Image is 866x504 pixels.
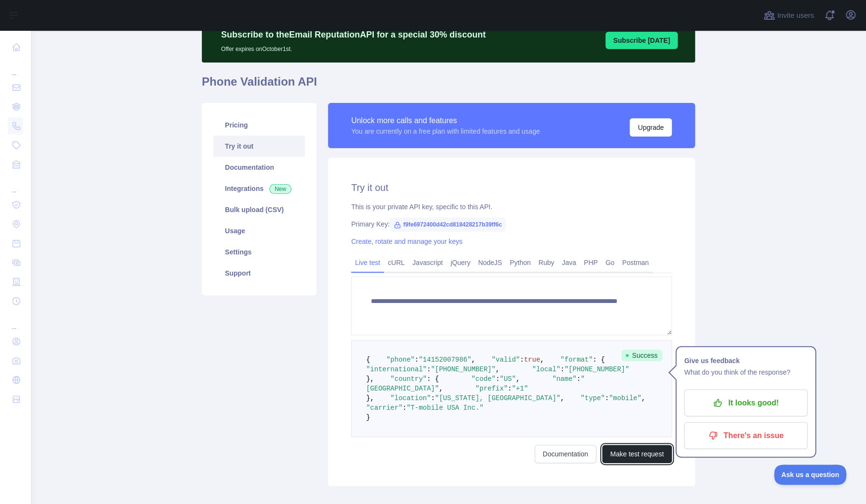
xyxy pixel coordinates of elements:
[535,445,596,463] a: Documentation
[8,58,23,77] div: ...
[213,199,305,220] a: Bulk upload (CSV)
[366,375,374,383] span: },
[684,355,807,366] h1: Give us feedback
[213,241,305,263] a: Settings
[427,375,439,383] span: : {
[532,365,560,373] span: "local"
[8,175,23,194] div: ...
[366,375,585,392] span: "[GEOGRAPHIC_DATA]"
[431,394,434,402] span: :
[384,255,408,270] a: cURL
[351,115,540,126] div: Unlock more calls and features
[446,255,474,270] a: jQuery
[366,365,427,373] span: "international"
[408,255,446,270] a: Javascript
[691,428,800,444] p: There's an issue
[351,238,462,245] a: Create, rotate and manage your keys
[351,219,672,229] div: Primary Key:
[471,356,475,364] span: ,
[499,375,516,383] span: "US"
[609,394,641,402] span: "mobile"
[684,390,807,416] button: It looks good!
[512,385,528,392] span: "+1"
[580,394,604,402] span: "type"
[202,74,695,97] h1: Phone Validation API
[593,356,605,364] span: : {
[269,184,291,194] span: New
[524,356,540,364] span: true
[431,365,495,373] span: "[PHONE_NUMBER]"
[560,394,564,402] span: ,
[366,414,370,421] span: }
[618,255,653,270] a: Postman
[516,375,520,383] span: ,
[684,366,807,378] p: What do you think of the response?
[496,375,499,383] span: :
[8,312,23,331] div: ...
[602,255,618,270] a: Go
[351,181,672,194] h2: Try it out
[386,356,415,364] span: "phone"
[774,465,847,485] iframe: Toggle Customer Support
[390,375,427,383] span: "country"
[564,365,629,373] span: "[PHONE_NUMBER]"
[351,255,384,270] a: Live test
[777,10,814,21] span: Invite users
[439,385,443,392] span: ,
[605,32,678,49] button: Subscribe [DATE]
[491,356,520,364] span: "valid"
[213,157,305,178] a: Documentation
[540,356,544,364] span: ,
[415,356,419,364] span: :
[560,365,564,373] span: :
[602,445,672,463] button: Make test request
[520,356,524,364] span: :
[552,375,577,383] span: "name"
[407,404,484,412] span: "T-mobile USA Inc."
[535,255,558,270] a: Ruby
[558,255,580,270] a: Java
[508,385,512,392] span: :
[221,28,485,41] p: Subscribe to the Email Reputation API for a special 30 % discount
[213,220,305,241] a: Usage
[471,375,495,383] span: "code"
[390,217,506,232] span: f9fe6972400d42cd818428217b39ff6c
[366,404,403,412] span: "carrier"
[605,394,609,402] span: :
[351,126,540,136] div: You are currently on a free plan with limited features and usage
[390,394,431,402] span: "location"
[684,422,807,449] button: There's an issue
[630,118,672,137] button: Upgrade
[577,375,580,383] span: :
[560,356,592,364] span: "format"
[691,395,800,411] p: It looks good!
[427,365,431,373] span: :
[474,255,506,270] a: NodeJS
[580,255,602,270] a: PHP
[761,8,816,23] button: Invite users
[351,202,672,212] div: This is your private API key, specific to this API.
[366,394,374,402] span: },
[213,136,305,157] a: Try it out
[621,350,662,361] span: Success
[366,356,370,364] span: {
[213,178,305,199] a: Integrations New
[506,255,535,270] a: Python
[213,263,305,284] a: Support
[496,365,499,373] span: ,
[435,394,560,402] span: "[US_STATE], [GEOGRAPHIC_DATA]"
[221,41,485,53] p: Offer expires on October 1st.
[403,404,407,412] span: :
[213,114,305,136] a: Pricing
[475,385,508,392] span: "prefix"
[419,356,471,364] span: "14152007986"
[641,394,645,402] span: ,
